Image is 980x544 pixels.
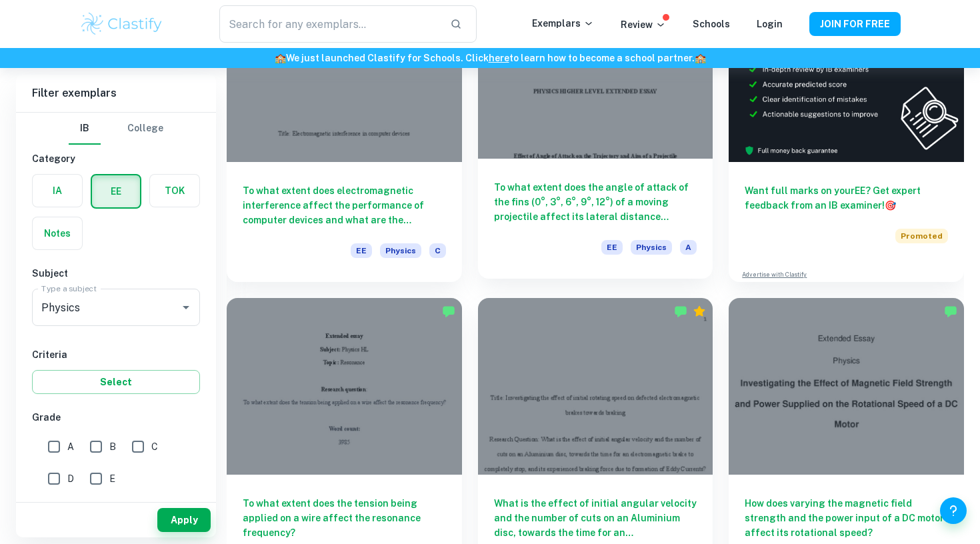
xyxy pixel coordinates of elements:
[32,410,200,425] h6: Grade
[742,270,807,279] a: Advertise with Clastify
[621,17,666,32] p: Review
[680,240,697,255] span: A
[809,12,901,36] button: JOIN FOR FREE
[79,11,164,37] img: Clastify logo
[32,370,200,394] button: Select
[32,266,200,281] h6: Subject
[944,305,957,318] img: Marked
[32,151,200,166] h6: Category
[243,183,446,227] h6: To what extent does electromagnetic interference affect the performance of computer devices and w...
[494,180,697,224] h6: To what extent does the angle of attack of the fins (0°, 3°, 6°, 9°, 12°) of a moving projectile ...
[895,229,948,243] span: Promoted
[695,53,706,63] span: 🏫
[67,471,74,486] span: D
[442,305,455,318] img: Marked
[41,283,97,294] label: Type a subject
[489,53,509,63] a: here
[940,497,967,524] button: Help and Feedback
[745,496,948,540] h6: How does varying the magnetic field strength and the power input of a DC motor affect its rotatio...
[380,243,421,258] span: Physics
[33,175,82,207] button: IA
[151,439,158,454] span: C
[674,305,687,318] img: Marked
[157,508,211,532] button: Apply
[69,113,163,145] div: Filter type choice
[92,175,140,207] button: EE
[33,217,82,249] button: Notes
[3,51,977,65] h6: We just launched Clastify for Schools. Click to learn how to become a school partner.
[32,347,200,362] h6: Criteria
[745,183,948,213] h6: Want full marks on your EE ? Get expert feedback from an IB examiner!
[601,240,623,255] span: EE
[757,19,783,29] a: Login
[109,439,116,454] span: B
[275,53,286,63] span: 🏫
[532,16,594,31] p: Exemplars
[693,19,730,29] a: Schools
[177,298,195,317] button: Open
[494,496,697,540] h6: What is the effect of initial angular velocity and the number of cuts on an Aluminium disc, towar...
[631,240,672,255] span: Physics
[885,200,896,211] span: 🎯
[16,75,216,112] h6: Filter exemplars
[429,243,446,258] span: C
[243,496,446,540] h6: To what extent does the tension being applied on a wire affect the resonance frequency?
[219,5,439,43] input: Search for any exemplars...
[127,113,163,145] button: College
[69,113,101,145] button: IB
[351,243,372,258] span: EE
[67,439,74,454] span: A
[150,175,199,207] button: TOK
[693,305,706,318] div: Premium
[109,471,115,486] span: E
